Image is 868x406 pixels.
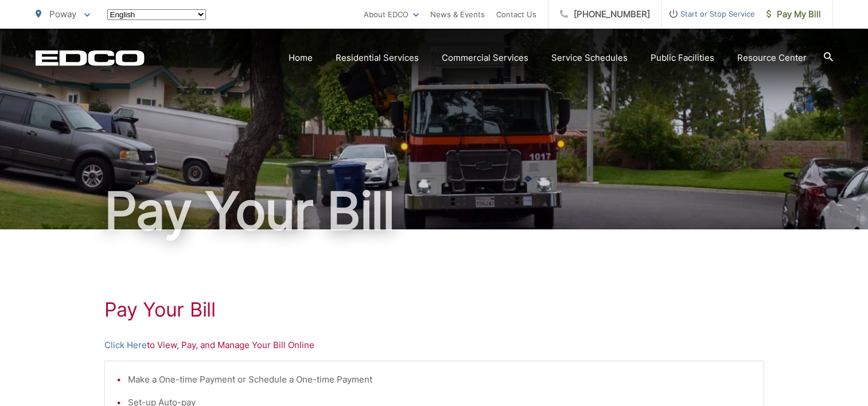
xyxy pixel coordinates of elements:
a: About EDCO [364,7,419,21]
a: Home [289,51,313,65]
span: Poway [49,9,76,19]
a: Commercial Services [442,51,528,65]
a: Public Facilities [651,51,714,65]
p: to View, Pay, and Manage Your Bill Online [104,338,764,352]
h1: Pay Your Bill [104,298,764,321]
a: News & Events [430,7,485,21]
span: Pay My Bill [766,7,821,21]
a: EDCD logo. Return to the homepage. [36,50,145,66]
select: Select a language [107,9,206,20]
a: Service Schedules [551,51,628,65]
a: Residential Services [336,51,419,65]
h1: Pay Your Bill [36,182,833,240]
li: Make a One-time Payment or Schedule a One-time Payment [128,373,752,387]
a: Contact Us [496,7,536,21]
a: Click Here [104,338,147,352]
a: Resource Center [737,51,807,65]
